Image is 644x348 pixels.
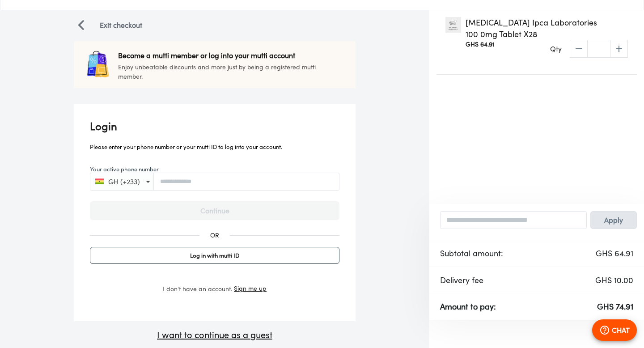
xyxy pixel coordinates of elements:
div: I don't have an account. [90,283,339,294]
p: CHAT [612,325,630,335]
p: Login [90,118,339,134]
button: Log in with mutti ID [90,247,339,264]
p: Subtotal amount: [440,247,503,259]
button: Sign me up [234,283,267,294]
span: increase [610,40,628,58]
p: Please enter your phone number or your mutti ID to log into your account. [90,141,339,152]
p: Qty [550,43,562,54]
button: CHAT [592,319,637,341]
p: GHS 64.91 [596,247,633,259]
p: Exit checkout [100,20,142,30]
p: [MEDICAL_DATA] Ipca Laboratories 100 0mg Tablet X28 [466,17,612,40]
p: GHS 74.91 [597,301,633,313]
p: Delivery fee [440,274,483,286]
img: Navigate Left [76,20,86,30]
p: Become a mutti member or log into your mutti account [118,50,322,61]
p: GHS 10.00 [595,274,633,286]
button: GH (+233) [92,175,150,188]
p: Enjoy unbeatable discounts and more just by being a registered mutti member. [118,62,322,81]
div: OR [205,225,225,245]
span: Log in with mutti ID [94,250,335,261]
label: Your active phone number [90,165,159,174]
p: Amount to pay: [440,301,496,313]
div: GHS 64.91 [466,40,495,68]
img: package icon [84,51,111,78]
button: Navigate LeftExit checkout [74,17,146,33]
p: I want to continue as a guest [74,328,356,342]
img: Allopurinol Ipca Laboratories 100 0mg Tablet X28 [445,17,461,33]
